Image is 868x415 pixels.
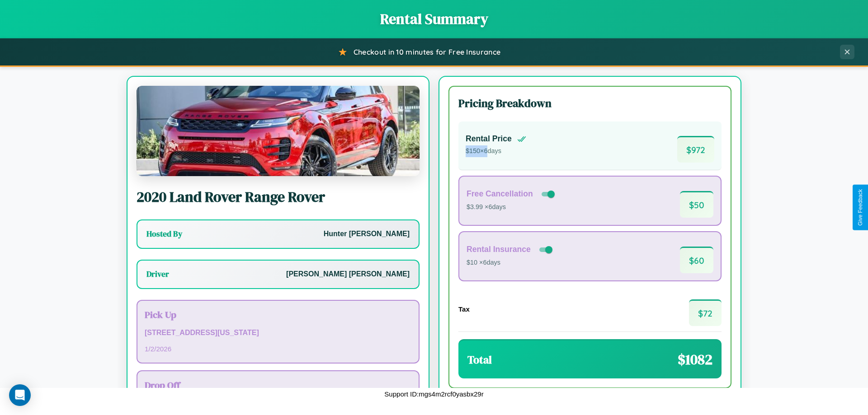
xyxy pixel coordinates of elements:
[145,343,411,355] p: 1 / 2 / 2026
[354,47,500,56] span: Checkout in 10 minutes for Free Insurance
[680,247,713,273] span: $ 60
[137,187,420,207] h2: 2020 Land Rover Range Rover
[467,352,492,367] h3: Total
[146,269,169,280] h3: Driver
[384,388,483,400] p: Support ID: mgs4m2rcf0yasbx29r
[9,9,859,29] h1: Rental Summary
[145,308,411,321] h3: Pick Up
[137,86,420,176] img: Land Rover Range Rover
[689,299,722,326] span: $ 72
[145,326,411,340] p: [STREET_ADDRESS][US_STATE]
[467,257,554,269] p: $10 × 6 days
[466,145,526,157] p: $ 150 × 6 days
[458,96,722,111] h3: Pricing Breakdown
[467,201,557,213] p: $3.99 × 6 days
[466,134,512,144] h4: Rental Price
[467,245,531,254] h4: Rental Insurance
[857,189,863,226] div: Give Feedback
[145,378,411,392] h3: Drop Off
[458,305,470,313] h4: Tax
[467,189,533,199] h4: Free Cancellation
[324,228,410,241] p: Hunter [PERSON_NAME]
[677,136,714,163] span: $ 972
[286,268,410,281] p: [PERSON_NAME] [PERSON_NAME]
[678,350,712,369] span: $ 1082
[9,384,31,406] div: Open Intercom Messenger
[146,228,182,239] h3: Hosted By
[680,191,713,218] span: $ 50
